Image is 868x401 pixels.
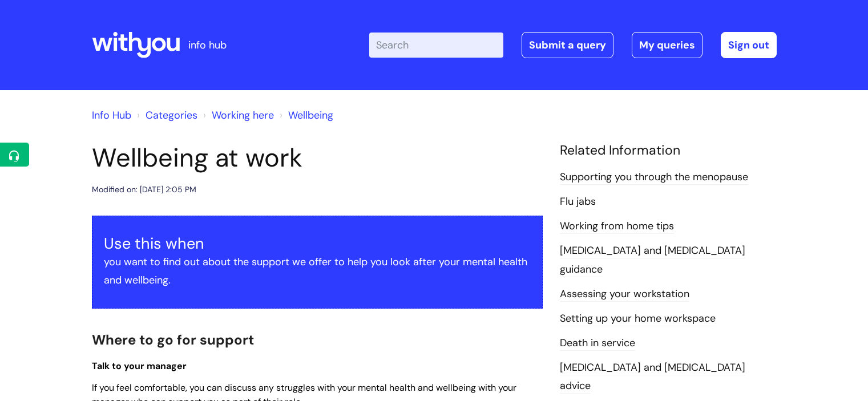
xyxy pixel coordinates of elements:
a: Death in service [560,336,635,351]
a: Flu jabs [560,195,596,209]
span: Where to go for support [92,331,254,349]
div: Modified on: [DATE] 2:05 PM [92,183,196,197]
a: Setting up your home workspace [560,311,716,326]
p: you want to find out about the support we offer to help you look after your mental health and wel... [104,253,531,290]
div: | - [369,32,777,58]
a: Working here [212,108,274,122]
a: Wellbeing [288,108,333,122]
a: Assessing your workstation [560,287,689,302]
li: Solution home [134,106,197,124]
h1: Wellbeing at work [92,143,543,173]
span: Talk to your manager [92,360,187,372]
a: [MEDICAL_DATA] and [MEDICAL_DATA] advice [560,361,745,394]
li: Wellbeing [277,106,333,124]
a: Sign out [721,32,777,58]
a: [MEDICAL_DATA] and [MEDICAL_DATA] guidance [560,244,745,277]
h4: Related Information [560,143,777,159]
a: Supporting you through the menopause [560,170,748,185]
li: Working here [200,106,274,124]
a: My queries [632,32,703,58]
a: Info Hub [92,108,131,122]
h3: Use this when [104,234,531,253]
a: Categories [146,108,197,122]
p: info hub [188,36,227,54]
a: Submit a query [522,32,613,58]
a: Working from home tips [560,219,674,234]
input: Search [369,33,503,58]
